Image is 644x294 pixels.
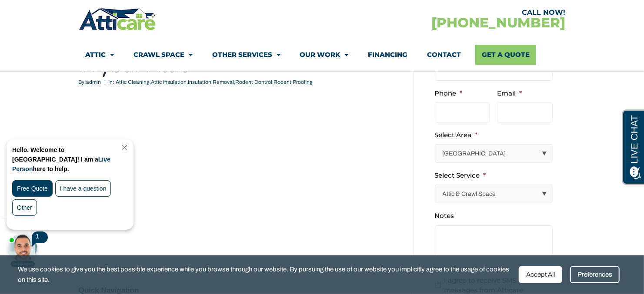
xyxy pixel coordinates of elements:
iframe: Chat Invitation [4,137,143,268]
div: Preferences [570,266,620,283]
a: Contact [427,45,461,65]
iframe: YouTube video player [79,100,400,274]
span: In: [109,79,115,85]
a: Attic Cleaning [116,79,150,85]
label: Phone [435,89,463,98]
a: Other Services [212,45,280,65]
span: Opens a chat window [21,7,70,18]
a: Rodent Proofing [274,79,313,85]
a: Attic [85,45,114,65]
a: Financing [368,45,408,65]
span: , , , , [116,79,313,85]
a: Our Work [300,45,349,65]
a: Get A Quote [475,45,536,65]
label: Select Service [435,171,486,180]
label: Email [497,89,522,98]
a: Attic Insulation [151,79,187,85]
a: Crawl Space [133,45,193,65]
span: By: [79,79,87,85]
nav: Menu [85,45,559,65]
span: admin [79,78,101,87]
div: CALL NOW! [322,9,566,16]
a: Insulation Removal [188,79,234,85]
h1: 5 Proven Steps to Get Rid of Mice in your Attic [79,34,400,76]
div: Accept All [519,266,562,283]
span: We use cookies to give you the best possible experience while you browse through our website. By ... [18,264,512,285]
a: Rodent Control [236,79,273,85]
label: Notes [435,211,454,220]
label: Select Area [435,131,478,139]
